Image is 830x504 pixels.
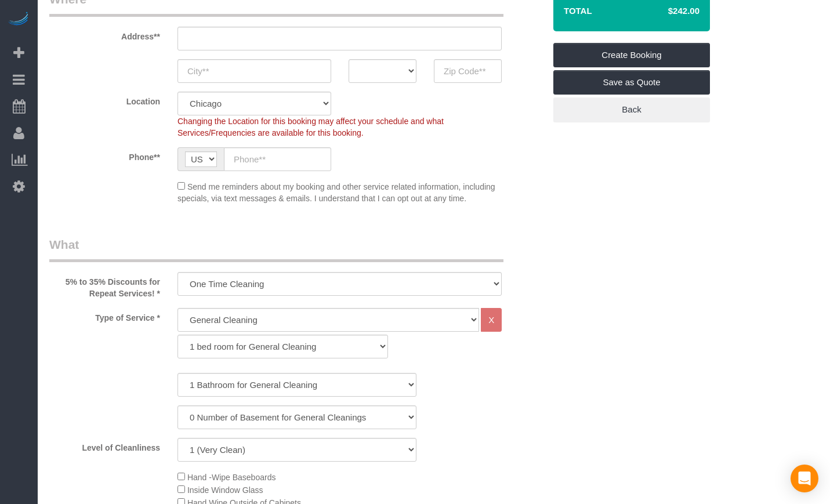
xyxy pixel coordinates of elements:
[41,308,169,324] label: Type of Service *
[553,70,710,95] a: Save as Quote
[633,6,699,16] h4: $242.00
[564,6,592,16] strong: Total
[49,236,503,262] legend: What
[553,97,710,122] a: Back
[41,92,169,107] label: Location
[177,182,495,203] span: Send me reminders about my booking and other service related information, including specials, via...
[41,438,169,454] label: Level of Cleanliness
[177,117,444,137] span: Changing the Location for this booking may affect your schedule and what Services/Frequencies are...
[41,272,169,299] label: 5% to 35% Discounts for Repeat Services! *
[434,59,502,83] input: Zip Code**
[7,12,30,28] img: Automaid Logo
[187,485,263,495] span: Inside Window Glass
[791,465,818,492] div: Open Intercom Messenger
[187,473,276,482] span: Hand -Wipe Baseboards
[553,43,710,67] a: Create Booking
